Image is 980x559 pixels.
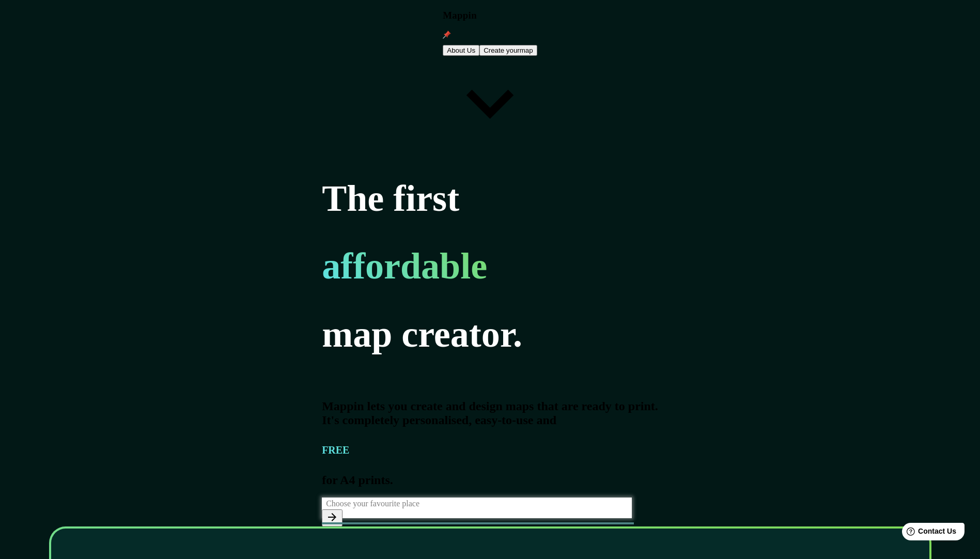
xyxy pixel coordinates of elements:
[322,444,658,456] h5: FREE
[322,498,636,509] input: Choose your favourite place
[322,245,522,288] h1: affordable
[479,45,537,56] button: Create yourmap
[322,399,658,488] h2: Mappin lets you create and design maps that are ready to print. It's completely personalised, eas...
[443,10,537,21] h3: Mappin
[443,30,451,39] img: mappin-pin
[443,45,479,56] button: About Us
[322,177,522,364] h1: The first map creator.
[888,519,969,548] iframe: Help widget launcher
